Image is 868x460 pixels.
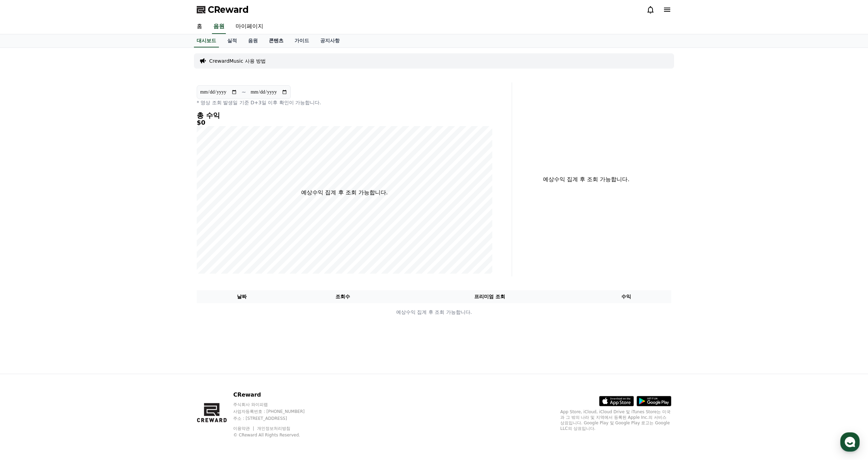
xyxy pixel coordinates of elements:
p: 예상수익 집계 후 조회 가능합니다. [518,175,655,184]
p: 예상수익 집계 후 조회 가능합니다. [197,309,671,316]
a: 홈 [191,19,208,34]
a: 공지사항 [315,34,345,47]
span: 대화 [63,230,72,236]
a: 가이드 [289,34,315,47]
p: 주식회사 와이피랩 [233,402,318,407]
th: 날짜 [197,290,287,303]
th: 조회수 [287,290,399,303]
p: 예상수익 집계 후 조회 가능합니다. [301,188,388,197]
p: 주소 : [STREET_ADDRESS] [233,416,318,421]
p: CReward [233,391,318,399]
th: 수익 [581,290,671,303]
p: 사업자등록번호 : [PHONE_NUMBER] [233,409,318,414]
p: App Store, iCloud, iCloud Drive 및 iTunes Store는 미국과 그 밖의 나라 및 지역에서 등록된 Apple Inc.의 서비스 상표입니다. Goo... [560,409,671,431]
a: 대시보드 [194,34,219,47]
span: 홈 [22,230,26,236]
span: CReward [208,4,249,15]
p: * 영상 조회 발생일 기준 D+3일 이후 확인이 가능합니다. [197,99,492,106]
a: CrewardMusic 사용 방법 [209,57,266,64]
a: 음원 [212,19,226,34]
h4: 총 수익 [197,112,492,119]
a: 실적 [222,34,242,47]
span: 설정 [107,230,116,236]
a: 콘텐츠 [263,34,289,47]
a: 설정 [90,220,133,237]
a: 음원 [242,34,263,47]
p: © CReward All Rights Reserved. [233,432,318,438]
a: CReward [197,4,249,15]
a: 개인정보처리방침 [257,426,290,431]
th: 프리미엄 조회 [399,290,581,303]
a: 마이페이지 [230,19,269,34]
a: 홈 [2,220,46,237]
h5: $0 [197,119,492,126]
a: 대화 [46,220,90,237]
p: ~ [241,88,246,96]
a: 이용약관 [233,426,255,431]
